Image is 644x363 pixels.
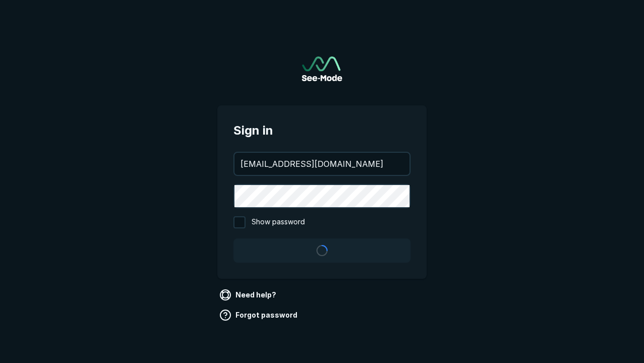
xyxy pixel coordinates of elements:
img: See-Mode Logo [302,56,342,81]
a: Need help? [217,287,280,303]
span: Sign in [233,122,411,140]
a: Go to sign in [302,56,342,81]
input: your@email.com [234,153,410,175]
span: Show password [252,216,305,228]
a: Forgot password [217,307,301,323]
